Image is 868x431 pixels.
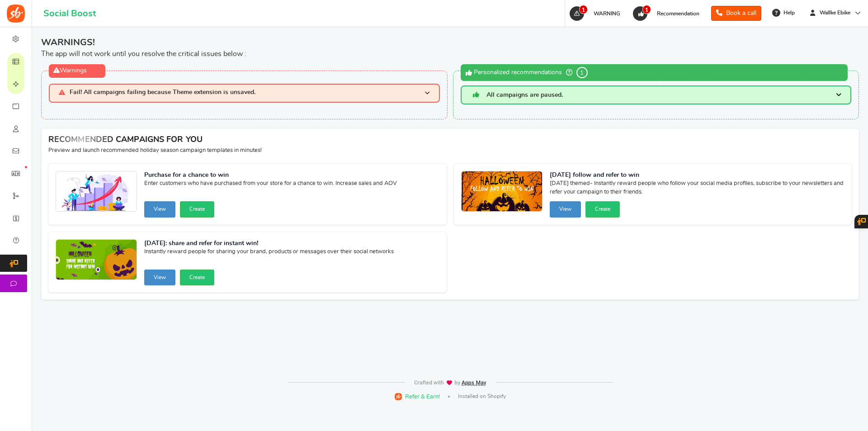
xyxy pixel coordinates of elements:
a: Help [769,5,799,20]
span: WARNINGS! [41,36,859,49]
span: [DATE] themed- Instantly reward people who follow your social media profiles, subscribe to your n... [550,180,845,198]
img: Recommended Campaigns [56,240,137,280]
div: The app will not work until you resolve the critical issues below : [41,36,859,59]
div: Warnings [49,64,105,78]
button: Create [180,270,214,285]
span: Wallke Ebike [816,9,854,17]
a: 1 WARNING [569,6,625,21]
span: | [448,396,450,398]
img: img-footer.webp [414,380,487,386]
button: View [144,201,175,217]
span: 1 [579,5,588,14]
h1: Social Boost [43,9,96,19]
div: Personalized recommendations [461,64,848,81]
span: All campaigns are paused. [486,92,563,98]
span: Instantly reward people for sharing your brand, products or messages over their social networks [144,248,394,266]
button: Create [585,201,620,217]
a: Refer & Earn! [395,392,440,401]
img: Recommended Campaigns [56,171,137,212]
strong: Purchase for a chance to win [144,171,397,180]
button: View [550,201,581,217]
span: Installed on Shopify [458,393,506,400]
p: Preview and launch recommended holiday season campaign templates in minutes! [48,147,852,155]
strong: [DATE] follow and refer to win [550,171,845,180]
a: 1 Recommendation [632,6,704,21]
span: Fail! All campaigns failing because Theme extension is unsaved. [70,89,255,97]
a: Book a call [711,6,761,21]
strong: [DATE]: share and refer for instant win! [144,239,394,248]
img: Recommended Campaigns [462,171,542,212]
span: 1 [642,5,651,14]
button: View [144,270,175,285]
em: New [25,166,27,168]
img: Social Boost [7,5,25,23]
span: Help [781,9,795,17]
span: WARNING [594,11,620,16]
span: Enter customers who have purchased from your store for a chance to win. Increase sales and AOV [144,180,397,198]
span: Recommendation [657,11,699,16]
span: 1 [576,67,588,78]
button: Create [180,201,214,217]
h4: RECOMMENDED CAMPAIGNS FOR YOU [48,136,852,145]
